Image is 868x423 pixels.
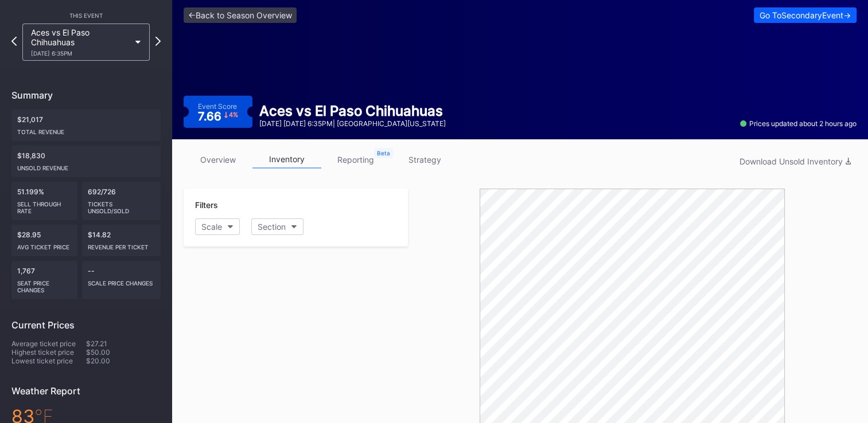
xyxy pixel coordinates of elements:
div: Aces vs El Paso Chihuahuas [31,28,130,57]
div: Avg ticket price [17,239,72,250]
div: $20.00 [86,357,161,365]
div: Event Score [198,102,237,111]
div: Sell Through Rate [17,196,72,214]
a: strategy [390,151,459,169]
div: [DATE] 6:35PM [31,50,130,57]
div: Scale [201,222,222,232]
div: 7.66 [198,111,239,122]
button: Download Unsold Inventory [734,154,857,169]
div: Aces vs El Paso Chihuahuas [259,103,446,119]
div: Average ticket price [11,339,86,348]
div: scale price changes [88,275,155,287]
div: $18,830 [11,146,161,177]
div: Filters [195,200,396,210]
button: Scale [195,218,240,235]
div: Section [258,222,286,232]
div: Go To Secondary Event -> [760,10,851,20]
div: Unsold Revenue [17,160,155,171]
div: Highest ticket price [11,348,86,357]
div: This Event [11,12,161,19]
div: Download Unsold Inventory [739,156,851,166]
div: 51.199% [11,182,77,220]
div: Lowest ticket price [11,357,86,365]
div: Current Prices [11,319,161,331]
div: Prices updated about 2 hours ago [740,119,857,128]
a: <-Back to Season Overview [184,7,297,23]
a: overview [184,151,252,169]
a: reporting [321,151,390,169]
div: $14.82 [82,225,161,256]
div: Total Revenue [17,124,155,135]
div: $50.00 [86,348,161,357]
button: Section [251,218,303,235]
div: [DATE] [DATE] 6:35PM | [GEOGRAPHIC_DATA][US_STATE] [259,119,446,128]
div: $27.21 [86,339,161,348]
div: Revenue per ticket [88,239,155,250]
a: inventory [252,151,321,169]
div: -- [82,261,161,299]
button: Go ToSecondaryEvent-> [754,7,857,23]
div: 1,767 [11,261,77,299]
div: 4 % [229,112,238,118]
div: Tickets Unsold/Sold [88,196,155,214]
div: Summary [11,89,161,101]
div: 692/726 [82,182,161,220]
div: seat price changes [17,275,72,293]
div: $21,017 [11,109,161,141]
div: $28.95 [11,225,77,256]
div: Weather Report [11,385,161,397]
